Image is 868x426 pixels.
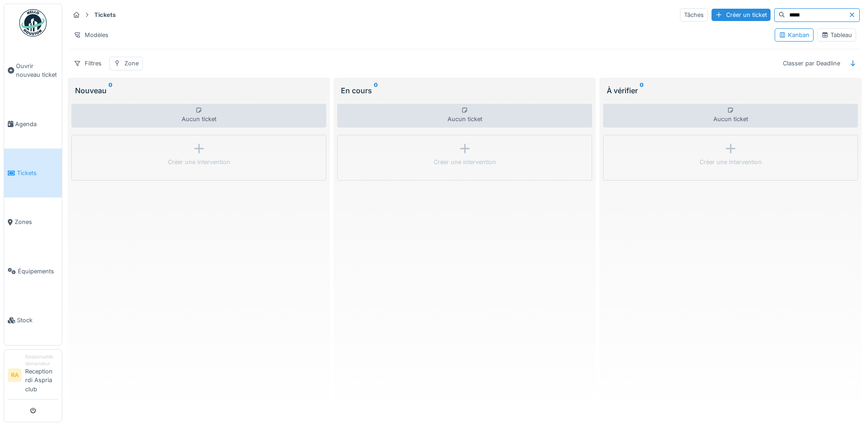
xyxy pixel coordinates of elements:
[4,100,62,149] a: Agenda
[15,120,58,128] span: Agenda
[16,62,58,79] span: Ouvrir nouveau ticket
[821,31,852,39] div: Tableau
[4,247,62,296] a: Équipements
[8,353,58,399] a: RA Responsable demandeurReception rdi Aspria club
[680,8,708,21] div: Tâches
[8,368,22,382] li: RA
[4,149,62,197] a: Tickets
[640,85,644,96] sup: 0
[779,57,844,70] div: Classer par Deadline
[124,59,139,68] div: Zone
[4,197,62,246] a: Zones
[700,158,762,166] div: Créer une intervention
[25,353,58,397] li: Reception rdi Aspria club
[75,85,323,96] div: Nouveau
[434,158,496,166] div: Créer une intervention
[70,57,106,70] div: Filtres
[168,158,230,166] div: Créer une intervention
[4,42,62,100] a: Ouvrir nouveau ticket
[17,169,58,177] span: Tickets
[18,267,58,276] span: Équipements
[15,218,58,226] span: Zones
[108,85,113,96] sup: 0
[779,31,809,39] div: Kanban
[71,104,326,128] div: Aucun ticket
[70,28,113,42] div: Modèles
[19,9,47,37] img: Badge_color-CXgf-gQk.svg
[374,85,378,96] sup: 0
[25,353,58,367] div: Responsable demandeur
[603,104,858,128] div: Aucun ticket
[607,85,854,96] div: À vérifier
[17,316,58,325] span: Stock
[91,11,119,19] strong: Tickets
[712,9,771,21] div: Créer un ticket
[341,85,588,96] div: En cours
[337,104,592,128] div: Aucun ticket
[4,296,62,345] a: Stock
